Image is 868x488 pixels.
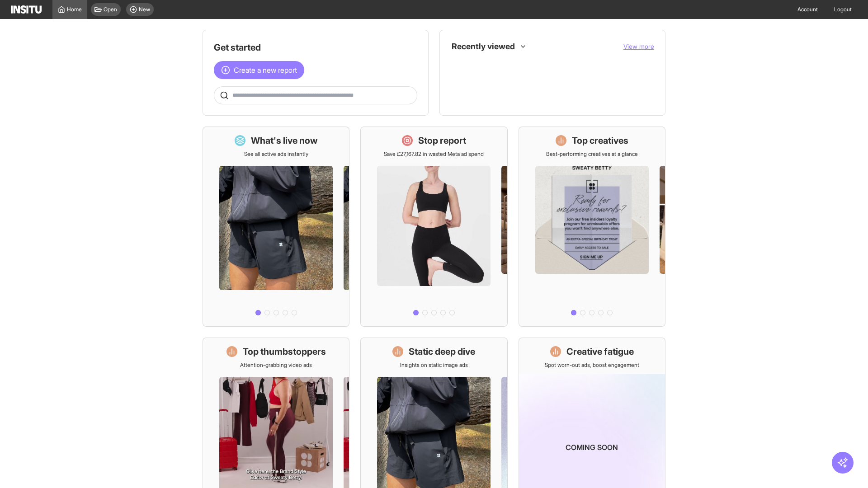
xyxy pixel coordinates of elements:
span: View more [623,42,654,50]
h1: Static deep dive [409,345,475,358]
p: Save £27,167.82 in wasted Meta ad spend [384,150,484,158]
p: See all active ads instantly [244,150,308,158]
p: Best-performing creatives at a glance [546,150,638,158]
span: Create a new report [234,65,297,75]
h1: Top thumbstoppers [243,345,326,358]
a: Stop reportSave £27,167.82 in wasted Meta ad spend [360,127,507,327]
h1: Top creatives [572,134,628,147]
p: Insights on static image ads [400,361,468,369]
h1: Stop report [418,134,466,147]
a: Top creativesBest-performing creatives at a glance [519,127,665,327]
h1: Get started [214,41,417,54]
img: Logo [11,5,42,14]
span: New [139,6,150,13]
span: Home [67,6,82,13]
span: Open [104,6,117,13]
button: View more [623,42,654,51]
p: Attention-grabbing video ads [240,361,312,369]
a: What's live nowSee all active ads instantly [203,127,349,327]
h1: What's live now [251,134,318,147]
button: Create a new report [214,61,304,79]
